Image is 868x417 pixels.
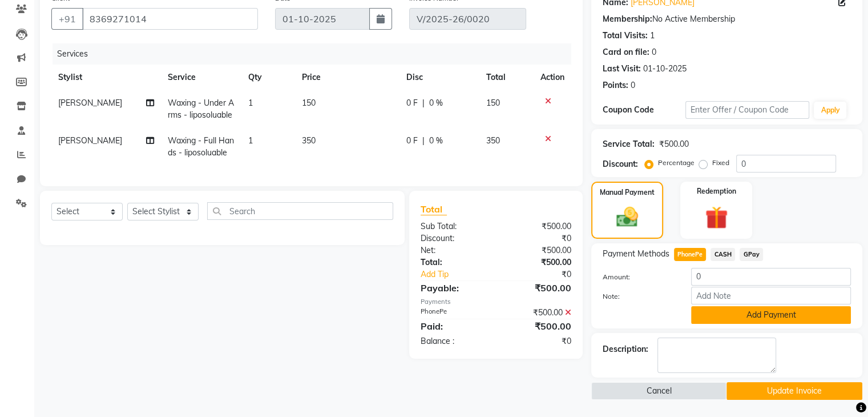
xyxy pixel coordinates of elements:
[486,135,500,146] span: 350
[412,281,496,295] div: Payable:
[603,158,638,170] div: Discount:
[594,272,683,282] label: Amount:
[650,30,655,42] div: 1
[603,248,669,260] span: Payment Methods
[698,203,735,232] img: _gift.svg
[412,335,496,347] div: Balance :
[603,138,655,150] div: Service Total:
[51,8,83,30] button: +91
[591,382,727,400] button: Cancel
[534,65,571,90] th: Action
[652,46,656,58] div: 0
[207,202,393,220] input: Search
[697,186,736,197] label: Redemption
[603,343,648,355] div: Description:
[248,98,253,108] span: 1
[710,248,735,261] span: CASH
[82,8,258,30] input: Search by Name/Mobile/Email/Code
[53,43,580,65] div: Services
[496,256,580,268] div: ₹500.00
[603,13,851,25] div: No Active Membership
[399,65,479,90] th: Disc
[609,205,645,230] img: _cash.svg
[740,248,763,261] span: GPay
[421,297,571,307] div: Payments
[429,135,443,147] span: 0 %
[412,256,496,268] div: Total:
[479,65,534,90] th: Total
[406,135,418,147] span: 0 F
[421,203,447,215] span: Total
[603,30,648,42] div: Total Visits:
[412,244,496,256] div: Net:
[496,281,580,295] div: ₹500.00
[295,65,399,90] th: Price
[691,268,851,286] input: Amount
[241,65,295,90] th: Qty
[161,65,241,90] th: Service
[814,102,846,119] button: Apply
[51,65,161,90] th: Stylist
[685,101,810,119] input: Enter Offer / Coupon Code
[168,98,234,120] span: Waxing - Under Arms - liposoluable
[248,135,253,146] span: 1
[510,268,579,280] div: ₹0
[594,291,683,302] label: Note:
[412,319,496,333] div: Paid:
[603,79,628,91] div: Points:
[496,307,580,319] div: ₹500.00
[603,63,641,75] div: Last Visit:
[422,135,425,147] span: |
[496,319,580,333] div: ₹500.00
[486,98,500,108] span: 150
[674,248,706,261] span: PhonePe
[600,187,655,198] label: Manual Payment
[631,79,635,91] div: 0
[302,98,316,108] span: 150
[659,138,689,150] div: ₹500.00
[302,135,316,146] span: 350
[168,135,234,158] span: Waxing - Full Hands - liposoluable
[603,46,649,58] div: Card on file:
[691,306,851,324] button: Add Payment
[496,220,580,232] div: ₹500.00
[496,232,580,244] div: ₹0
[58,135,122,146] span: [PERSON_NAME]
[429,97,443,109] span: 0 %
[726,382,862,400] button: Update Invoice
[496,244,580,256] div: ₹500.00
[412,220,496,232] div: Sub Total:
[712,158,729,168] label: Fixed
[603,104,685,116] div: Coupon Code
[406,97,418,109] span: 0 F
[412,268,510,280] a: Add Tip
[643,63,687,75] div: 01-10-2025
[496,335,580,347] div: ₹0
[412,307,496,319] div: PhonePe
[412,232,496,244] div: Discount:
[422,97,425,109] span: |
[603,13,652,25] div: Membership:
[58,98,122,108] span: [PERSON_NAME]
[658,158,695,168] label: Percentage
[691,287,851,304] input: Add Note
